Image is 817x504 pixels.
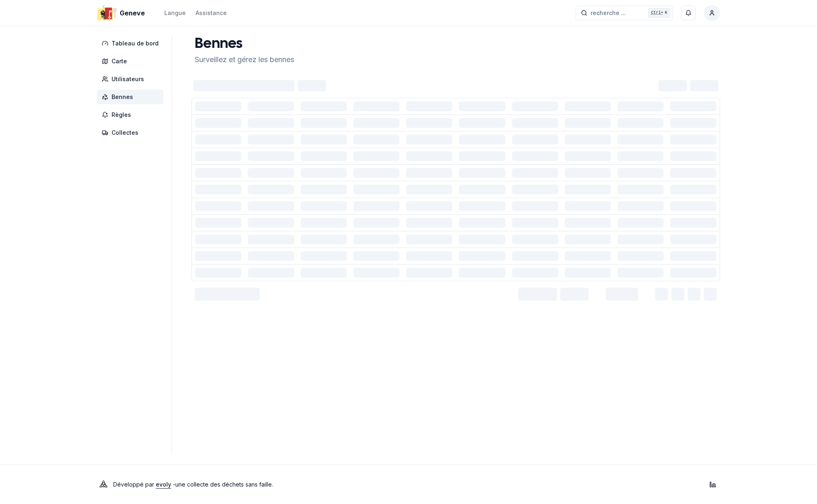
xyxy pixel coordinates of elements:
span: recherche ... [591,9,626,17]
a: Carte [97,54,167,69]
div: Langue [164,9,186,17]
span: Tableau de bord [112,39,159,47]
a: Tableau de bord [97,36,167,51]
span: Carte [112,57,127,65]
a: Utilisateurs [97,72,167,86]
a: Bennes [97,90,167,104]
a: evoly [156,481,171,488]
a: Assistance [196,8,227,18]
a: Collectes [97,125,167,140]
a: Règles [97,108,167,122]
p: Surveillez et gérez les bennes [195,54,294,65]
span: Geneve [120,8,145,18]
span: Bennes [112,93,133,101]
h1: Bennes [195,36,294,52]
button: Langue [164,8,186,18]
a: Geneve [97,8,148,18]
img: Geneve Logo [97,3,116,23]
span: Collectes [112,129,138,137]
button: recherche ...Ctrl+K [576,6,673,20]
p: Développé par - une collecte des déchets sans faille . [113,479,273,490]
span: Règles [112,111,131,119]
img: Evoly Logo [97,478,110,491]
span: Utilisateurs [112,75,144,83]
